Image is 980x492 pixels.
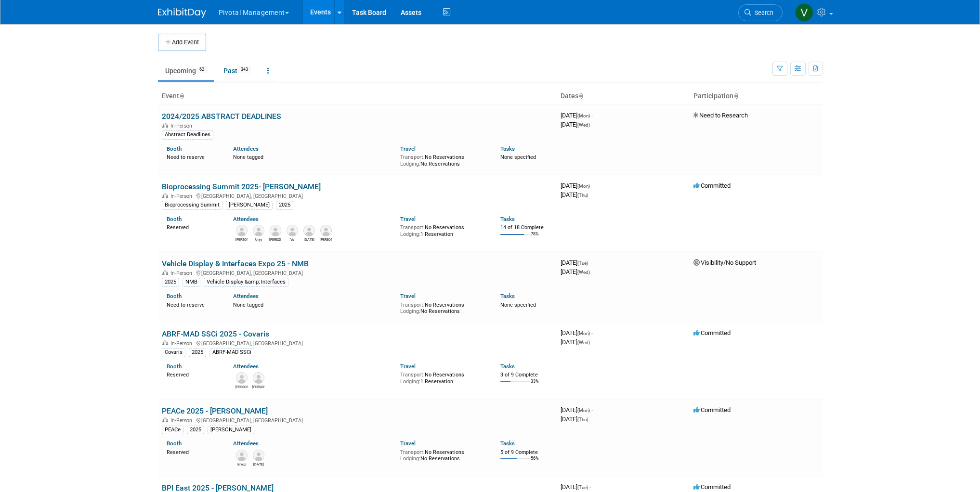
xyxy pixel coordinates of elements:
a: Tasks [500,216,515,222]
img: Sujash Chatterjee [253,372,264,384]
span: [DATE] [561,268,590,275]
div: Raja Srinivas [252,461,264,467]
span: [DATE] [561,112,593,119]
span: (Mon) [577,183,590,189]
div: Vehicle Display &amp; Interfaces [204,278,288,286]
td: 78% [531,232,539,245]
div: Reserved [167,447,219,456]
div: Need to reserve [167,152,219,161]
div: Reserved [167,370,219,378]
span: [DATE] [561,329,593,337]
a: Sort by Event Name [179,92,184,100]
span: Lodging: [400,378,420,385]
span: - [591,329,593,337]
a: Tasks [500,145,515,152]
span: Transport: [400,302,425,308]
th: Dates [557,88,690,104]
a: Upcoming62 [158,62,214,80]
span: - [589,259,591,266]
img: Vu Nguyen [287,225,298,236]
div: Unjy Park [252,236,264,242]
div: No Reservations No Reservations [400,447,486,462]
div: 3 of 9 Complete [500,372,553,378]
div: Melissa Gabello [235,384,248,389]
a: Booth [167,293,182,299]
span: - [591,182,593,189]
img: Valerie Weld [795,3,813,22]
div: Need to reserve [167,300,219,309]
div: ABRF-MAD SSCi [209,348,254,357]
th: Event [158,88,557,104]
img: In-Person Event [162,417,168,422]
div: PEACe [162,426,183,434]
td: 33% [531,379,539,392]
a: Travel [400,363,416,370]
img: In-Person Event [162,340,168,345]
div: Vu Nguyen [286,236,298,242]
span: Committed [693,483,731,491]
span: - [591,112,593,119]
div: Abstract Deadlines [162,130,213,139]
a: Attendees [233,293,259,299]
div: Traci Haddock [269,236,281,242]
div: Reserved [167,222,219,231]
div: Bioprocessing Summit [162,201,222,209]
div: Raja Srinivas [303,236,315,242]
img: In-Person Event [162,270,168,275]
div: 14 of 18 Complete [500,224,553,231]
img: Unjy Park [253,225,264,236]
span: Transport: [400,224,425,231]
div: [GEOGRAPHIC_DATA], [GEOGRAPHIC_DATA] [162,269,553,276]
a: Sort by Start Date [578,92,583,100]
span: None specified [500,302,536,308]
span: [DATE] [561,182,593,189]
div: 5 of 9 Complete [500,449,553,456]
span: Committed [693,329,731,337]
a: Travel [400,216,416,222]
div: [GEOGRAPHIC_DATA], [GEOGRAPHIC_DATA] [162,416,553,424]
a: Booth [167,363,182,370]
span: [DATE] [561,259,591,266]
span: Transport: [400,372,425,378]
span: In-Person [170,123,195,129]
a: Attendees [233,216,259,222]
div: 2025 [187,426,204,434]
span: [DATE] [561,121,590,128]
img: Melissa Gabello [236,372,248,384]
div: [GEOGRAPHIC_DATA], [GEOGRAPHIC_DATA] [162,339,553,347]
span: (Mon) [577,113,590,118]
span: - [591,406,593,414]
div: Omar El-Ghouch [235,236,248,242]
span: - [589,483,591,491]
a: Booth [167,145,182,152]
span: (Wed) [577,340,590,345]
th: Participation [690,88,823,104]
div: None tagged [233,152,393,161]
img: Kevin LeShane [320,225,332,236]
span: (Thu) [577,193,588,198]
img: Raja Srinivas [253,450,264,461]
span: Lodging: [400,455,420,462]
span: [DATE] [561,483,591,491]
a: PEACe 2025 - [PERSON_NAME] [162,406,268,415]
span: (Mon) [577,408,590,413]
div: NMB [183,278,200,286]
span: (Tue) [577,485,588,490]
a: Booth [167,440,182,447]
div: No Reservations No Reservations [400,300,486,315]
a: Search [738,4,783,21]
span: [DATE] [561,191,588,198]
a: Attendees [233,145,259,152]
a: Tasks [500,293,515,299]
span: (Tue) [577,260,588,266]
span: (Thu) [577,417,588,422]
a: ABRF-MAD SSCi 2025 - Covaris [162,329,269,338]
div: Covaris [162,348,185,357]
div: Imroz Ghangas [235,461,248,467]
a: Past343 [216,62,258,80]
span: Lodging: [400,161,420,167]
span: Lodging: [400,231,420,237]
a: Attendees [233,440,259,447]
span: In-Person [170,417,195,424]
img: Omar El-Ghouch [236,225,248,236]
